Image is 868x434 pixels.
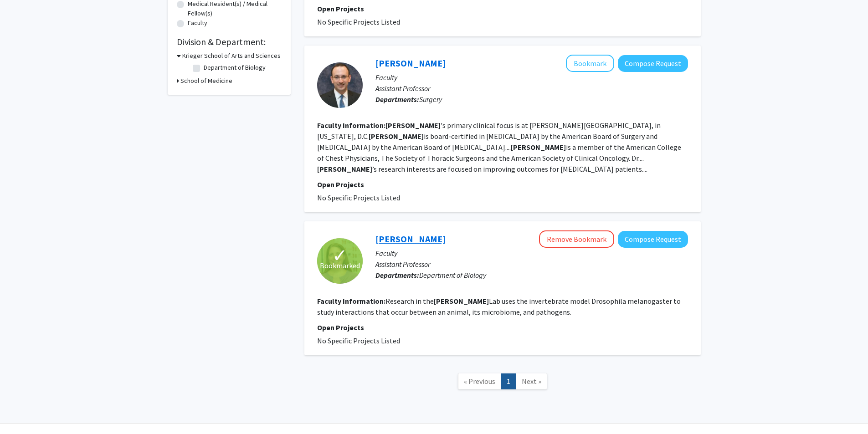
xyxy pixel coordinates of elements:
button: Compose Request to Nichole Broderick [618,231,688,248]
span: Department of Biology [419,271,486,280]
b: Departments: [375,95,419,104]
h2: Division & Department: [177,36,282,47]
p: Assistant Professor [375,259,688,270]
span: Surgery [419,95,442,104]
b: Faculty Information: [317,121,385,130]
p: Open Projects [317,322,688,333]
b: [PERSON_NAME] [317,164,372,174]
h3: Krieger School of Arts and Sciences [182,51,281,61]
b: [PERSON_NAME] [385,121,441,130]
p: Open Projects [317,3,688,14]
iframe: Chat [7,393,39,427]
b: Faculty Information: [317,296,385,306]
a: [PERSON_NAME] [375,233,446,245]
span: ✓ [332,251,348,260]
b: [PERSON_NAME] [434,296,489,306]
fg-read-more: Research in the Lab uses the invertebrate model Drosophila melanogaster to study interactions tha... [317,296,681,317]
p: Open Projects [317,179,688,190]
span: No Specific Projects Listed [317,17,400,26]
label: Department of Biology [204,63,266,72]
a: [PERSON_NAME] [375,57,446,69]
nav: Page navigation [304,364,701,401]
label: Faculty [188,18,207,28]
span: Bookmarked [320,260,360,271]
button: Add Stephen Broderick to Bookmarks [566,55,614,72]
p: Assistant Professor [375,83,688,94]
span: « Previous [464,377,495,386]
a: 1 [501,373,516,389]
b: Departments: [375,271,419,280]
button: Compose Request to Stephen Broderick [618,55,688,72]
span: Next » [522,377,541,386]
span: No Specific Projects Listed [317,193,400,202]
p: Faculty [375,72,688,83]
b: [PERSON_NAME] [369,132,424,141]
fg-read-more: 's primary clinical focus is at [PERSON_NAME][GEOGRAPHIC_DATA], in [US_STATE], D.C. is board-cert... [317,121,681,174]
span: No Specific Projects Listed [317,336,400,345]
p: Faculty [375,248,688,259]
b: [PERSON_NAME] [511,143,566,152]
a: Next Page [516,373,547,389]
a: Previous Page [458,373,501,389]
button: Remove Bookmark [539,230,614,248]
h3: School of Medicine [180,76,232,86]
